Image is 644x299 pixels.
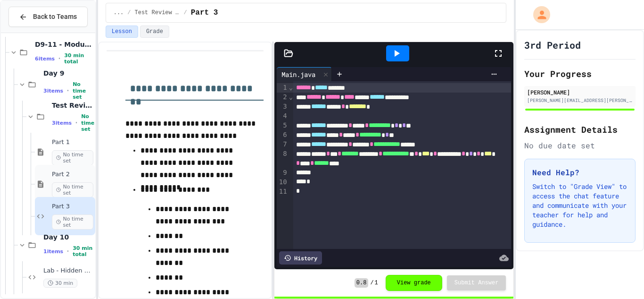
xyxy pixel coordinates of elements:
span: 3 items [43,88,63,94]
span: Test Review (40 mins) [135,9,180,17]
div: Main.java [277,67,332,81]
button: View grade [386,275,442,291]
div: Main.java [277,69,320,79]
span: 0.8 [355,278,369,288]
span: / [184,9,187,17]
span: Submit Answer [454,279,499,287]
div: 6 [277,130,289,140]
span: D9-11 - Module Wrap Up [35,40,93,49]
button: Lesson [106,26,138,38]
span: Part 3 [52,203,93,211]
div: 2 [277,93,289,102]
span: No time set [73,81,93,100]
button: Submit Answer [447,275,506,290]
div: 9 [277,168,289,178]
span: • [67,87,69,94]
span: 30 min total [64,52,93,65]
div: [PERSON_NAME][EMAIL_ADDRESS][PERSON_NAME][DOMAIN_NAME] [527,97,633,104]
button: Grade [140,26,169,38]
div: 8 [277,149,289,168]
div: 1 [277,83,289,93]
div: 10 [277,178,289,187]
span: ... [114,9,124,17]
span: / [127,9,131,17]
span: 6 items [35,56,55,62]
span: 30 min [43,279,77,288]
span: Back to Teams [33,12,77,22]
div: No due date set [524,140,636,151]
span: • [75,119,77,127]
div: 3 [277,102,289,111]
span: 1 items [43,248,63,255]
div: 5 [277,121,289,130]
span: 1 [375,279,378,287]
span: • [58,55,60,62]
span: No time set [81,113,94,132]
h2: Your Progress [524,67,636,80]
div: My Account [523,4,553,26]
h2: Assignment Details [524,123,636,136]
div: 4 [277,111,289,121]
div: 7 [277,140,289,149]
button: Back to Teams [8,7,88,27]
span: No time set [52,150,93,165]
span: / [370,279,373,287]
div: [PERSON_NAME] [527,88,633,96]
span: 3 items [52,120,72,126]
span: Fold line [289,84,293,91]
span: Day 10 [43,233,93,241]
span: Part 1 [52,138,93,146]
span: Lab - Hidden Figures: Orbital Velocity Calculator [43,267,93,275]
span: No time set [52,182,93,197]
span: 30 min total [73,245,93,257]
h1: 3rd Period [524,38,581,51]
span: No time set [52,214,93,230]
span: Day 9 [43,69,93,77]
span: Part 2 [52,171,93,179]
h3: Need Help? [532,167,627,178]
span: Part 3 [191,7,218,18]
p: Switch to "Grade View" to access the chat feature and communicate with your teacher for help and ... [532,182,627,229]
span: Test Review (40 mins) [52,101,93,110]
span: Fold line [289,93,293,101]
div: History [279,251,322,265]
span: • [67,248,69,255]
div: 11 [277,187,289,196]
